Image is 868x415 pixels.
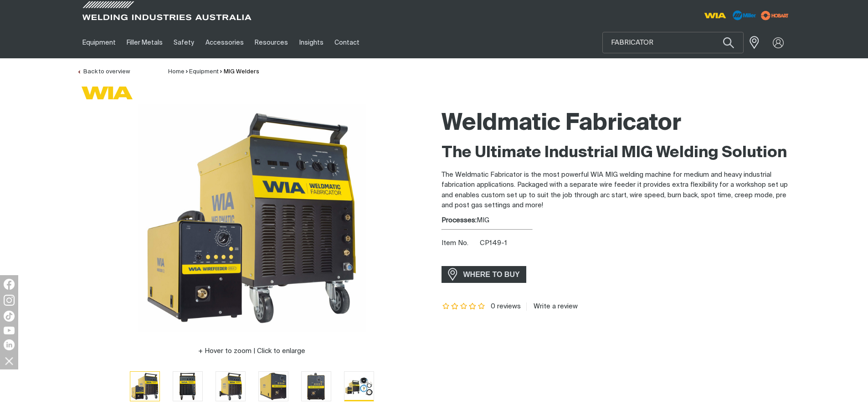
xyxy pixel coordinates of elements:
strong: Processes: [442,217,477,224]
p: The Weldmatic Fabricator is the most powerful WIA MIG welding machine for medium and heavy indust... [442,170,791,211]
img: hide socials [1,353,17,369]
h1: Weldmatic Fabricator [442,109,791,138]
a: Equipment [189,69,219,75]
button: Go to slide 1 [130,371,160,401]
span: Item No. [442,238,478,249]
img: Weldmatic Fabricator [216,372,245,401]
a: Insights [293,27,329,58]
img: Weldmatic Fabricator [344,372,374,400]
img: Weldmatic Fabricator [138,104,366,332]
span: CP149-1 [480,240,507,246]
nav: Main [77,27,613,58]
img: Weldmatic Fabricator [130,372,159,401]
button: Go to slide 6 [344,371,374,401]
a: Resources [249,27,293,58]
input: Product name or item number... [603,32,743,53]
img: Weldmatic Fabricator [259,372,288,401]
img: miller [758,9,791,22]
button: Search products [713,32,744,53]
span: WHERE TO BUY [457,267,526,282]
button: Hover to zoom | Click to enlarge [193,346,311,357]
a: Equipment [77,27,121,58]
a: Write a review [526,302,578,311]
a: Home [168,69,185,75]
a: Back to overview [77,69,130,75]
img: TikTok [4,311,15,322]
button: Go to slide 4 [258,371,288,401]
span: Rating: {0} [442,303,486,310]
img: LinkedIn [4,339,15,350]
button: Go to slide 5 [301,371,331,401]
h2: The Ultimate Industrial MIG Welding Solution [442,143,791,163]
div: MIG [442,215,791,226]
a: MIG Welders [224,69,259,75]
img: Weldmatic Fabricator [173,372,202,401]
img: Facebook [4,279,15,290]
img: YouTube [4,327,15,334]
span: 0 reviews [491,303,521,310]
a: Contact [329,27,365,58]
a: WHERE TO BUY [442,266,527,283]
img: Instagram [4,295,15,306]
img: Weldmatic Fabricator [302,372,331,401]
a: Filler Metals [121,27,168,58]
button: Go to slide 3 [216,371,246,401]
nav: Breadcrumb [168,67,259,77]
button: Go to slide 2 [173,371,203,401]
a: Safety [168,27,200,58]
a: Accessories [200,27,249,58]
